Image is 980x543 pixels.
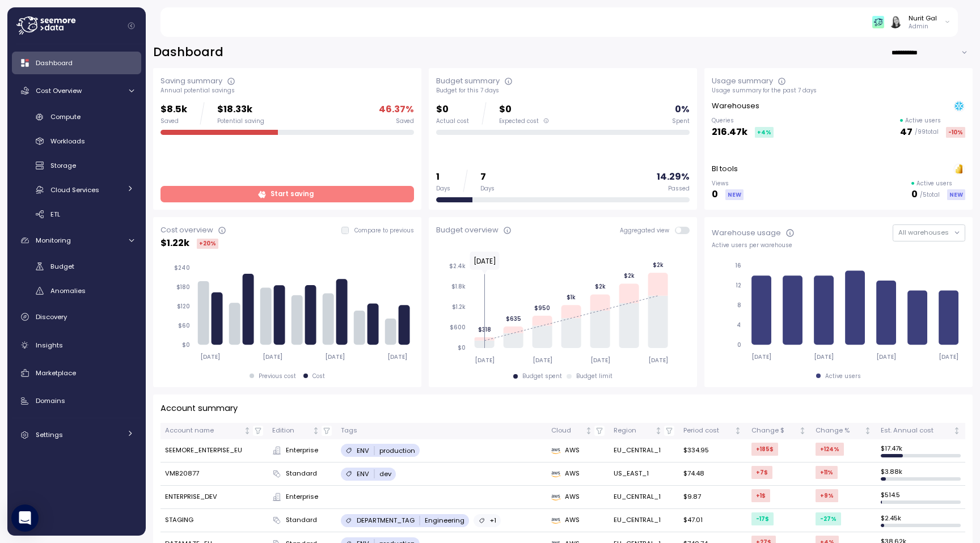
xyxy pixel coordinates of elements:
[160,102,187,117] p: $8.5k
[12,390,141,413] a: Domains
[876,439,965,463] td: $ 17.47k
[176,283,190,291] tspan: $180
[50,161,76,170] span: Storage
[533,357,552,364] tspan: [DATE]
[200,353,220,360] tspan: [DATE]
[12,306,141,328] a: Discovery
[547,423,609,439] th: CloudNot sorted
[909,23,937,31] p: Admin
[478,326,491,333] tspan: $318
[712,117,774,125] p: Queries
[551,469,605,479] div: AWS
[388,353,408,360] tspan: [DATE]
[50,112,81,121] span: Compute
[551,446,605,456] div: AWS
[675,102,690,117] p: 0 %
[712,180,744,188] p: Views
[915,128,939,136] p: / 99 total
[12,334,141,357] a: Insights
[876,463,965,486] td: $ 3.88k
[160,402,238,415] p: Account summary
[654,427,662,435] div: Not sorted
[534,304,550,312] tspan: $950
[747,423,811,439] th: Change $Not sorted
[217,117,264,125] div: Potential saving
[197,239,218,249] div: +20 %
[379,446,415,455] p: production
[436,117,469,125] div: Actual cost
[458,344,466,351] tspan: $0
[799,427,806,435] div: Not sorted
[379,102,414,117] p: 46.37 %
[939,353,959,360] tspan: [DATE]
[436,75,500,87] div: Budget summary
[12,257,141,276] a: Budget
[12,180,141,199] a: Cloud Services
[436,102,469,117] p: $0
[357,469,369,478] p: ENV
[243,427,251,435] div: Not sorted
[174,264,190,271] tspan: $240
[452,303,466,311] tspan: $1.2k
[751,443,778,456] div: +185 $
[920,191,940,199] p: / 5 total
[160,439,268,463] td: SEEMORE_ENTERPISE_EU
[165,426,242,436] div: Account name
[263,353,283,360] tspan: [DATE]
[609,439,679,463] td: EU_CENTRAL_1
[396,117,414,125] div: Saved
[217,102,264,117] p: $18.33k
[872,16,884,28] img: 65f98ecb31a39d60f1f315eb.PNG
[50,262,74,271] span: Budget
[326,353,345,360] tspan: [DATE]
[50,185,99,194] span: Cloud Services
[590,357,610,364] tspan: [DATE]
[712,227,781,239] div: Warehouse usage
[160,509,268,532] td: STAGING
[905,117,941,125] p: Active users
[814,353,834,360] tspan: [DATE]
[652,261,663,269] tspan: $2k
[12,108,141,126] a: Compute
[648,357,668,364] tspan: [DATE]
[12,132,141,151] a: Workloads
[609,463,679,486] td: US_EAST_1
[36,368,76,377] span: Marketplace
[551,515,605,525] div: AWS
[286,492,318,502] span: Enterprise
[567,294,576,301] tspan: $1k
[12,229,141,252] a: Monitoring
[379,469,391,478] p: dev
[36,312,67,321] span: Discovery
[712,125,747,140] p: 216.47k
[900,125,913,140] p: 47
[450,324,466,331] tspan: $600
[160,236,189,251] p: $ 1.22k
[898,228,949,237] span: All warehouses
[160,224,213,236] div: Cost overview
[12,282,141,300] a: Anomalies
[679,486,746,509] td: $9.87
[551,426,584,436] div: Cloud
[354,227,414,235] p: Compare to previous
[160,87,414,95] div: Annual potential savings
[751,489,770,502] div: +1 $
[877,353,897,360] tspan: [DATE]
[953,427,961,435] div: Not sorted
[182,341,190,349] tspan: $0
[735,262,741,269] tspan: 16
[889,16,901,28] img: ACg8ocIVugc3DtI--ID6pffOeA5XcvoqExjdOmyrlhjOptQpqjom7zQ=s96-c
[499,102,550,117] p: $0
[916,180,952,188] p: Active users
[712,187,718,202] p: 0
[816,443,844,456] div: +124 %
[947,189,965,200] div: NEW
[614,426,653,436] div: Region
[683,426,732,436] div: Period cost
[946,127,965,138] div: -10 %
[178,322,190,329] tspan: $60
[736,282,741,289] tspan: 12
[12,424,141,447] a: Settings
[876,509,965,532] td: $ 2.45k
[725,189,744,200] div: NEW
